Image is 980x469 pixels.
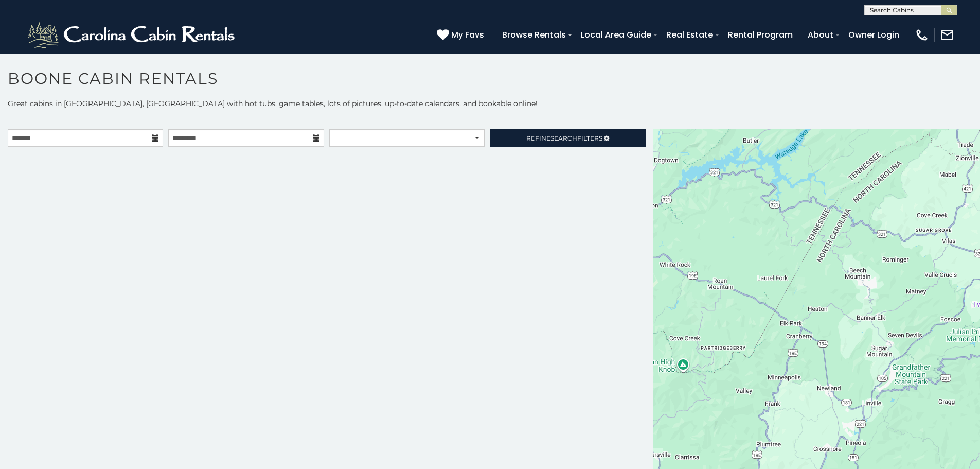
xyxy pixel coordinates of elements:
a: Owner Login [843,26,904,44]
a: Real Estate [661,26,718,44]
a: Local Area Guide [576,26,656,44]
span: My Favs [451,28,484,41]
img: mail-regular-white.png [940,28,954,42]
a: About [803,26,839,44]
span: Search [550,134,577,142]
a: Rental Program [723,26,798,44]
span: Refine Filters [526,134,602,142]
a: Browse Rentals [497,26,571,44]
img: phone-regular-white.png [915,28,929,42]
img: White-1-2.png [26,20,239,50]
a: RefineSearchFilters [490,129,645,147]
a: My Favs [437,28,487,42]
